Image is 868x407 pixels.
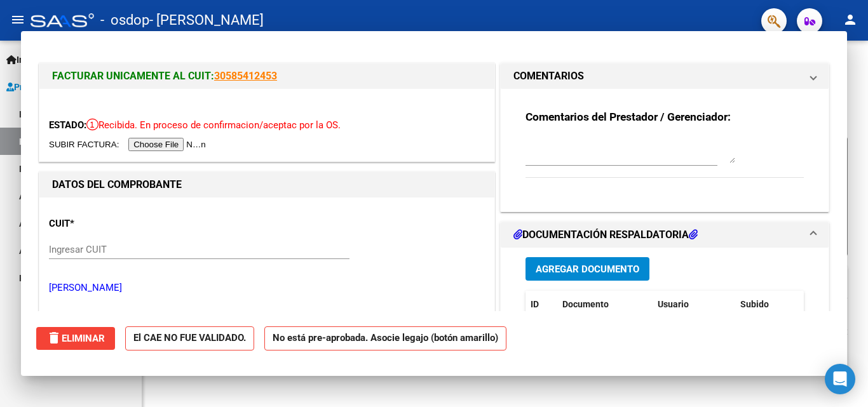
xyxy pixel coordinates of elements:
mat-icon: menu [10,12,25,27]
mat-expansion-panel-header: COMENTARIOS [501,63,829,89]
span: Agregar Documento [536,264,639,275]
button: Eliminar [36,327,115,350]
datatable-header-cell: Acción [799,291,862,318]
mat-icon: delete [46,330,62,345]
p: CUIT [49,217,180,231]
span: - osdop [100,6,149,34]
datatable-header-cell: Subido [735,291,799,318]
mat-icon: person [843,12,858,27]
h1: COMENTARIOS [513,69,584,84]
button: Agregar Documento [526,257,649,281]
span: ID [531,299,539,309]
strong: DATOS DEL COMPROBANTE [52,178,182,190]
span: Usuario [658,299,689,309]
span: Documento [562,299,609,309]
span: Recibida. En proceso de confirmacion/aceptac por la OS. [86,119,341,131]
span: ESTADO: [49,119,86,131]
span: Prestadores / Proveedores [6,80,122,94]
span: Eliminar [46,333,105,344]
p: [PERSON_NAME] [49,281,485,295]
strong: No está pre-aprobada. Asocie legajo (botón amarillo) [264,326,506,351]
datatable-header-cell: Documento [557,291,653,318]
div: Open Intercom Messenger [825,364,855,394]
span: Inicio [6,53,39,67]
datatable-header-cell: ID [526,291,557,318]
span: - [PERSON_NAME] [149,6,264,34]
strong: Comentarios del Prestador / Gerenciador: [526,110,731,123]
h1: DOCUMENTACIÓN RESPALDATORIA [513,227,698,243]
span: FACTURAR UNICAMENTE AL CUIT: [52,70,214,82]
a: 30585412453 [214,70,277,82]
strong: El CAE NO FUE VALIDADO. [125,326,254,351]
span: Subido [740,299,769,309]
mat-expansion-panel-header: DOCUMENTACIÓN RESPALDATORIA [501,222,829,248]
datatable-header-cell: Usuario [653,291,735,318]
div: COMENTARIOS [501,89,829,211]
